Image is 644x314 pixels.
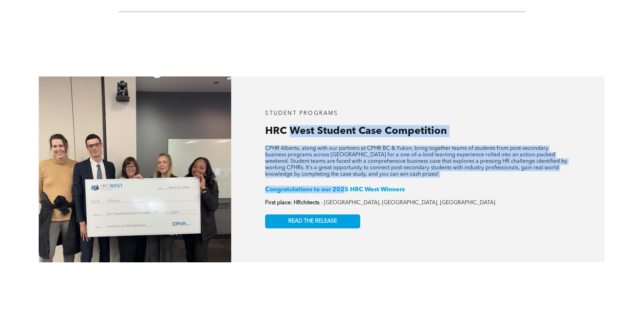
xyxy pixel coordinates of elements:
span: READ THE RELEASE [288,218,337,225]
span: [GEOGRAPHIC_DATA], [GEOGRAPHIC_DATA], [GEOGRAPHIC_DATA] [324,200,495,206]
span: HRC West Student Case Competition [265,126,447,136]
strong: First place: HRchitects [265,200,319,206]
span: - [321,200,323,206]
a: READ THE RELEASE [265,214,360,228]
span: STUDENT PROGRAMS [265,111,338,116]
span: Congratulations to our 2025 HRC West Winners [265,187,405,193]
span: CPHR Alberta, along with our partners at CPHR BC & Yukon, bring together teams of students from p... [265,146,567,177]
